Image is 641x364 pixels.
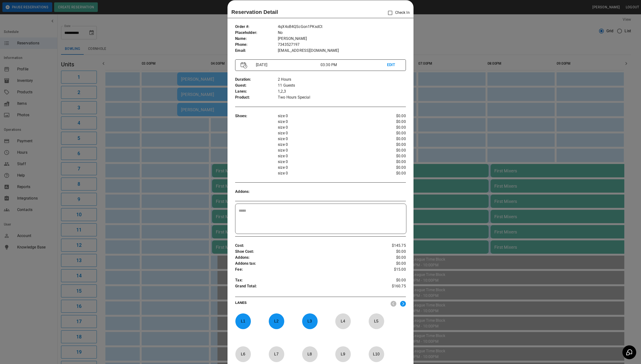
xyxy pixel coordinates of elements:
[278,148,377,153] p: size 0
[235,348,251,360] p: L 6
[335,348,351,360] p: L 9
[235,316,251,327] p: L 1
[278,83,406,89] p: 11 Guests
[278,42,406,48] p: 7343527197
[235,267,377,273] p: Fee :
[377,159,406,165] p: $0.00
[278,30,406,36] p: No
[391,301,396,307] img: nav_left.svg
[254,62,320,68] p: [DATE]
[377,255,406,261] p: $0.00
[278,24,406,30] p: 4qX4oB4QScGon1PKsdCt
[377,170,406,176] p: $0.00
[235,283,377,290] p: Grand Total :
[400,301,406,307] img: right.svg
[302,348,318,360] p: L 8
[278,36,406,42] p: [PERSON_NAME]
[235,89,278,95] p: Lanes :
[235,48,278,54] p: Email :
[278,142,377,148] p: size 0
[235,36,278,42] p: Name :
[377,125,406,130] p: $0.00
[278,153,377,159] p: size 0
[278,165,377,170] p: size 0
[385,8,410,18] p: Check In
[377,148,406,153] p: $0.00
[278,77,406,83] p: 2 Hours
[235,249,377,255] p: Shoe Cost :
[387,62,400,68] p: EDIT
[278,130,377,136] p: size 0
[278,170,377,176] p: size 0
[235,300,387,307] p: LANES
[377,283,406,290] p: $160.75
[278,113,377,119] p: size 0
[278,159,377,165] p: size 0
[278,48,406,54] p: [EMAIL_ADDRESS][DOMAIN_NAME]
[235,95,278,100] p: Product :
[235,42,278,48] p: Phone :
[235,277,377,283] p: Tax :
[320,62,387,68] p: 03:30 PM
[377,243,406,249] p: $145.75
[235,30,278,36] p: Placeholder :
[377,153,406,159] p: $0.00
[241,62,247,69] img: Vector
[278,89,406,95] p: 1,2,3
[269,348,284,360] p: L 7
[377,130,406,136] p: $0.00
[235,24,278,30] p: Order # :
[278,95,406,100] p: Two Hours Special
[231,8,278,16] p: Reservation Detail
[377,136,406,142] p: $0.00
[235,113,278,119] p: Shoes :
[235,83,278,89] p: Guest :
[278,136,377,142] p: size 0
[377,119,406,125] p: $0.00
[235,255,377,261] p: Addons :
[235,243,377,249] p: Cost :
[302,316,318,327] p: L 3
[368,348,384,360] p: L 10
[278,119,377,125] p: size 0
[377,249,406,255] p: $0.00
[377,277,406,283] p: $0.00
[377,142,406,148] p: $0.00
[368,316,384,327] p: L 5
[335,316,351,327] p: L 4
[377,267,406,273] p: $15.00
[235,261,377,267] p: Addons tax :
[377,113,406,119] p: $0.00
[278,125,377,130] p: size 0
[377,261,406,267] p: $0.00
[377,165,406,170] p: $0.00
[269,316,284,327] p: L 2
[235,189,278,195] p: Addons :
[235,77,278,83] p: Duration :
